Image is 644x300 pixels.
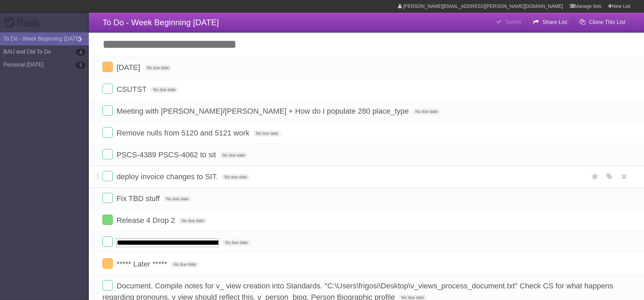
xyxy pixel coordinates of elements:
[76,49,85,56] b: 4
[102,171,113,181] label: Done
[117,85,148,94] span: CSUTST
[102,237,113,247] label: Done
[222,240,250,246] span: No due date
[102,18,219,27] span: To Do - Week Beginning [DATE]
[117,216,177,225] span: Release 4 Drop 2
[117,63,142,72] span: [DATE]
[543,19,567,25] b: Share List
[102,84,113,94] label: Done
[253,130,281,137] span: No due date
[505,19,521,25] b: Saved
[144,65,172,71] span: No due date
[117,194,161,203] span: Fix TBD stuff
[102,215,113,225] label: Done
[102,62,113,72] label: Done
[527,16,573,28] button: Share List
[102,127,113,138] label: Done
[76,62,85,69] b: 5
[574,16,630,28] button: Clone This List
[102,105,113,116] label: Done
[117,172,220,181] span: deploy invoice changes to SIT.
[117,151,218,159] span: PSCS-4389 PSCS-4062 to sit
[102,280,113,290] label: Done
[589,171,602,182] label: Star task
[413,109,440,115] span: No due date
[179,218,206,224] span: No due date
[3,17,44,29] div: Flask
[102,149,113,159] label: Done
[150,87,178,93] span: No due date
[589,19,625,25] b: Clone This List
[102,258,113,269] label: Done
[117,129,251,137] span: Remove nulls from 5120 and 5121 work
[222,174,249,180] span: No due date
[171,261,198,268] span: No due date
[117,107,410,115] span: Meeting with [PERSON_NAME]/[PERSON_NAME] + How do I populate 280 place_type
[220,152,247,158] span: No due date
[102,193,113,203] label: Done
[164,196,191,202] span: No due date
